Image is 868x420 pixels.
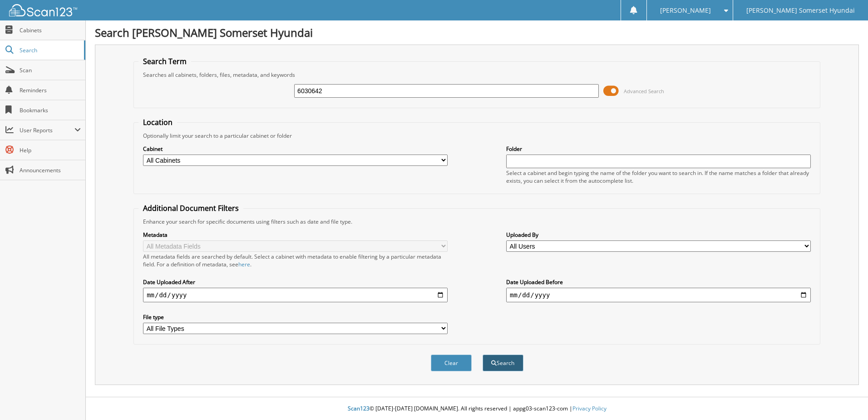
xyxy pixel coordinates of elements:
label: Metadata [143,231,448,239]
span: Cabinets [20,26,81,34]
input: start [143,288,448,302]
span: Reminders [20,86,81,94]
legend: Additional Document Filters [138,203,243,213]
span: Scan [20,66,81,74]
legend: Search Term [138,56,191,66]
button: Search [483,355,523,371]
label: Date Uploaded Before [506,278,811,286]
span: Advanced Search [624,88,664,95]
label: Date Uploaded After [143,278,448,286]
div: Optionally limit your search to a particular cabinet or folder [138,132,815,140]
span: [PERSON_NAME] Somerset Hyundai [746,8,855,13]
span: Help [20,146,81,154]
a: Privacy Policy [572,405,607,412]
span: Bookmarks [20,106,81,114]
span: Announcements [20,166,81,174]
img: scan123-logo-white.svg [9,4,77,16]
input: end [506,288,811,302]
span: Search [20,46,79,54]
div: Select a cabinet and begin typing the name of the folder you want to search in. If the name match... [506,169,811,185]
iframe: Chat Widget [823,376,868,420]
div: Searches all cabinets, folders, files, metadata, and keywords [138,71,815,79]
span: User Reports [20,126,74,134]
a: here [238,260,250,268]
span: Scan123 [348,405,370,412]
legend: Location [138,117,177,127]
button: Clear [431,355,472,371]
label: File type [143,313,448,321]
label: Folder [506,145,811,153]
label: Uploaded By [506,231,811,239]
h1: Search [PERSON_NAME] Somerset Hyundai [95,25,859,40]
label: Cabinet [143,145,448,153]
div: © [DATE]-[DATE] [DOMAIN_NAME]. All rights reserved | appg03-scan123-com | [86,398,868,420]
div: All metadata fields are searched by default. Select a cabinet with metadata to enable filtering b... [143,253,448,268]
div: Enhance your search for specific documents using filters such as date and file type. [138,218,815,225]
span: [PERSON_NAME] [660,8,711,13]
